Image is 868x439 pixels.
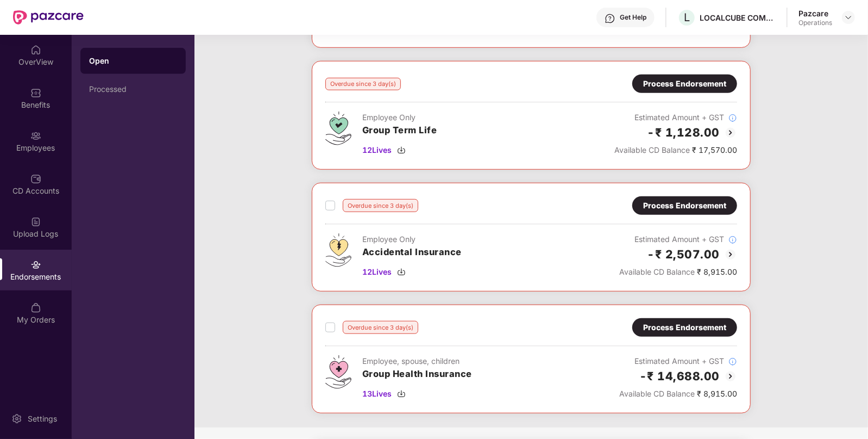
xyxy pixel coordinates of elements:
[619,266,737,278] div: ₹ 8,915.00
[325,78,401,90] div: Overdue since 3 day(s)
[362,112,437,123] div: Employee Only
[647,123,720,141] h2: -₹ 1,128.00
[13,10,84,24] img: New Pazcare Logo
[30,259,41,270] img: svg+xml;base64,PHN2ZyBpZD0iRW5kb3JzZW1lbnRzIiB4bWxucz0iaHR0cDovL3d3dy53My5vcmcvMjAwMC9zdmciIHdpZH...
[798,18,832,27] div: Operations
[619,388,737,400] div: ₹ 8,915.00
[362,355,472,367] div: Employee, spouse, children
[362,144,392,156] span: 12 Lives
[700,13,776,23] div: LOCALCUBE COMMERCE PRIVATE LIMITED
[325,355,351,389] img: svg+xml;base64,PHN2ZyB4bWxucz0iaHR0cDovL3d3dy53My5vcmcvMjAwMC9zdmciIHdpZHRoPSI0Ny43MTQiIGhlaWdodD...
[11,413,22,424] img: svg+xml;base64,PHN2ZyBpZD0iU2V0dGluZy0yMHgyMCIgeG1sbnM9Imh0dHA6Ly93d3cudzMub3JnLzIwMDAvc3ZnIiB3aW...
[30,302,41,313] img: svg+xml;base64,PHN2ZyBpZD0iTXlfT3JkZXJzIiBkYXRhLW5hbWU9Ik15IE9yZGVycyIgeG1sbnM9Imh0dHA6Ly93d3cudz...
[619,267,695,276] span: Available CD Balance
[619,355,737,367] div: Estimated Amount + GST
[30,88,41,98] img: svg+xml;base64,PHN2ZyBpZD0iQmVuZWZpdHMiIHhtbG5zPSJodHRwOi8vd3d3LnczLm9yZy8yMDAwL3N2ZyIgd2lkdGg9Ij...
[614,112,737,123] div: Estimated Amount + GST
[798,8,832,18] div: Pazcare
[362,245,462,259] h3: Accidental Insurance
[639,367,720,385] h2: -₹ 14,688.00
[89,55,177,66] div: Open
[24,413,60,424] div: Settings
[343,199,418,212] div: Overdue since 3 day(s)
[362,233,462,245] div: Employee Only
[728,357,737,366] img: svg+xml;base64,PHN2ZyBpZD0iSW5mb18tXzMyeDMyIiBkYXRhLW5hbWU9IkluZm8gLSAzMngzMiIgeG1sbnM9Imh0dHA6Ly...
[362,388,392,400] span: 13 Lives
[643,321,726,333] div: Process Endorsement
[30,174,41,184] img: svg+xml;base64,PHN2ZyBpZD0iQ0RfQWNjb3VudHMiIGRhdGEtbmFtZT0iQ0QgQWNjb3VudHMiIHhtbG5zPSJodHRwOi8vd3...
[724,370,737,383] img: svg+xml;base64,PHN2ZyBpZD0iQmFjay0yMHgyMCIgeG1sbnM9Imh0dHA6Ly93d3cudzMub3JnLzIwMDAvc3ZnIiB3aWR0aD...
[643,78,726,90] div: Process Endorsement
[620,13,646,22] div: Get Help
[614,145,690,154] span: Available CD Balance
[728,236,737,244] img: svg+xml;base64,PHN2ZyBpZD0iSW5mb18tXzMyeDMyIiBkYXRhLW5hbWU9IkluZm8gLSAzMngzMiIgeG1sbnM9Imh0dHA6Ly...
[397,389,406,398] img: svg+xml;base64,PHN2ZyBpZD0iRG93bmxvYWQtMzJ4MzIiIHhtbG5zPSJodHRwOi8vd3d3LnczLm9yZy8yMDAwL3N2ZyIgd2...
[30,45,41,55] img: svg+xml;base64,PHN2ZyBpZD0iSG9tZSIgeG1sbnM9Imh0dHA6Ly93d3cudzMub3JnLzIwMDAvc3ZnIiB3aWR0aD0iMjAiIG...
[614,144,737,156] div: ₹ 17,570.00
[619,233,737,245] div: Estimated Amount + GST
[325,112,351,145] img: svg+xml;base64,PHN2ZyB4bWxucz0iaHR0cDovL3d3dy53My5vcmcvMjAwMC9zdmciIHdpZHRoPSI0Ny43MTQiIGhlaWdodD...
[728,114,737,122] img: svg+xml;base64,PHN2ZyBpZD0iSW5mb18tXzMyeDMyIiBkYXRhLW5hbWU9IkluZm8gLSAzMngzMiIgeG1sbnM9Imh0dHA6Ly...
[724,126,737,139] img: svg+xml;base64,PHN2ZyBpZD0iQmFjay0yMHgyMCIgeG1sbnM9Imh0dHA6Ly93d3cudzMub3JnLzIwMDAvc3ZnIiB3aWR0aD...
[30,217,41,227] img: svg+xml;base64,PHN2ZyBpZD0iVXBsb2FkX0xvZ3MiIGRhdGEtbmFtZT0iVXBsb2FkIExvZ3MiIHhtbG5zPSJodHRwOi8vd3...
[30,131,41,141] img: svg+xml;base64,PHN2ZyBpZD0iRW1wbG95ZWVzIiB4bWxucz0iaHR0cDovL3d3dy53My5vcmcvMjAwMC9zdmciIHdpZHRoPS...
[397,268,406,276] img: svg+xml;base64,PHN2ZyBpZD0iRG93bmxvYWQtMzJ4MzIiIHhtbG5zPSJodHRwOi8vd3d3LnczLm9yZy8yMDAwL3N2ZyIgd2...
[605,13,615,24] img: svg+xml;base64,PHN2ZyBpZD0iSGVscC0zMngzMiIgeG1sbnM9Imh0dHA6Ly93d3cudzMub3JnLzIwMDAvc3ZnIiB3aWR0aD...
[643,200,726,212] div: Process Endorsement
[362,123,437,138] h3: Group Term Life
[397,146,406,154] img: svg+xml;base64,PHN2ZyBpZD0iRG93bmxvYWQtMzJ4MzIiIHhtbG5zPSJodHRwOi8vd3d3LnczLm9yZy8yMDAwL3N2ZyIgd2...
[684,11,690,24] span: L
[724,248,737,261] img: svg+xml;base64,PHN2ZyBpZD0iQmFjay0yMHgyMCIgeG1sbnM9Imh0dHA6Ly93d3cudzMub3JnLzIwMDAvc3ZnIiB3aWR0aD...
[343,321,418,334] div: Overdue since 3 day(s)
[362,367,472,381] h3: Group Health Insurance
[362,266,392,278] span: 12 Lives
[647,245,720,263] h2: -₹ 2,507.00
[89,85,177,94] div: Processed
[844,13,853,22] img: svg+xml;base64,PHN2ZyBpZD0iRHJvcGRvd24tMzJ4MzIiIHhtbG5zPSJodHRwOi8vd3d3LnczLm9yZy8yMDAwL3N2ZyIgd2...
[619,389,695,398] span: Available CD Balance
[325,233,351,267] img: svg+xml;base64,PHN2ZyB4bWxucz0iaHR0cDovL3d3dy53My5vcmcvMjAwMC9zdmciIHdpZHRoPSI0OS4zMjEiIGhlaWdodD...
